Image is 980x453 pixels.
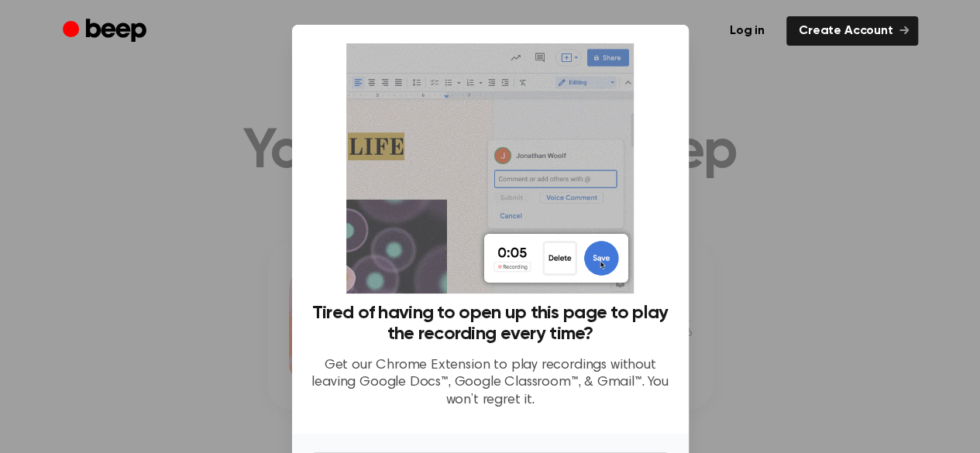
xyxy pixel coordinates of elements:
h3: Tired of having to open up this page to play the recording every time? [311,303,670,345]
p: Get our Chrome Extension to play recordings without leaving Google Docs™, Google Classroom™, & Gm... [311,357,670,410]
a: Beep [63,16,150,46]
img: Beep extension in action [346,43,634,293]
a: Create Account [786,16,918,46]
a: Log in [717,16,777,46]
